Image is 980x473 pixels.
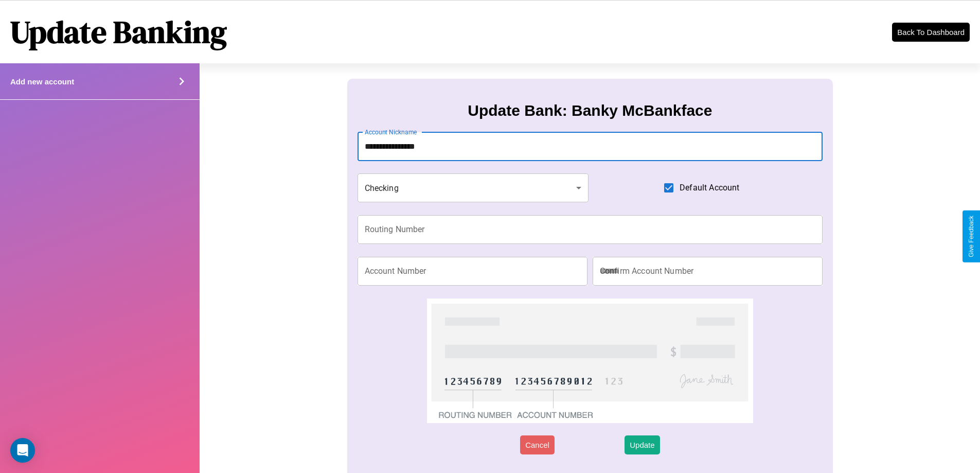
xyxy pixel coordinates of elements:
h1: Update Banking [10,11,227,53]
div: Open Intercom Messenger [10,438,35,463]
button: Update [625,435,660,454]
button: Back To Dashboard [892,23,970,42]
span: Default Account [680,182,739,194]
img: check [427,299,753,423]
h3: Update Bank: Banky McBankface [468,102,712,119]
button: Cancel [520,435,555,454]
h4: Add new account [10,77,74,86]
div: Checking [358,173,589,202]
label: Account Nickname [365,128,417,136]
div: Give Feedback [968,216,975,257]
